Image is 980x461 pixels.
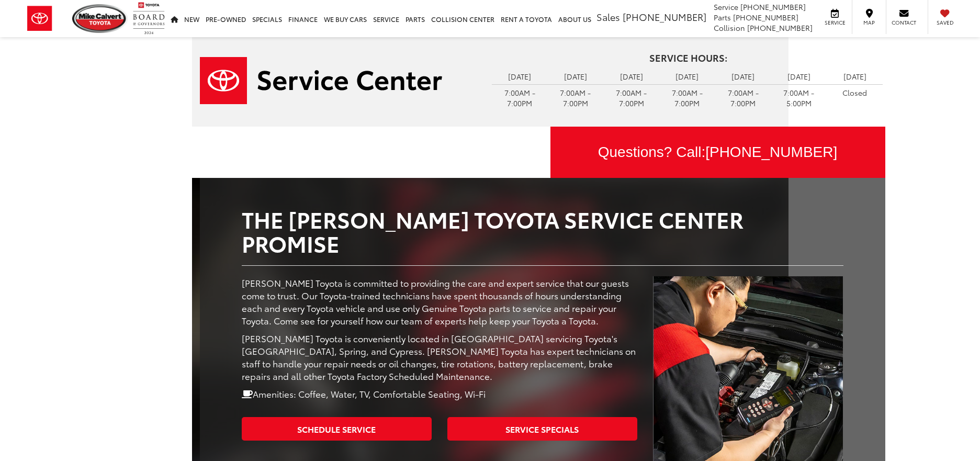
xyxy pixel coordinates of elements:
td: 7:00AM - 7:00PM [603,84,659,111]
span: Collision [714,23,745,33]
td: 7:00AM - 7:00PM [659,84,715,111]
img: Mike Calvert Toyota [72,4,128,33]
td: 7:00AM - 7:00PM [492,84,548,111]
a: Schedule Service [242,417,432,441]
td: 7:00AM - 5:00PM [771,84,827,111]
span: Saved [933,19,956,26]
span: Sales [596,10,620,24]
p: [PERSON_NAME] Toyota is committed to providing the care and expert service that our guests come t... [242,276,638,327]
span: [PHONE_NUMBER] [623,10,706,24]
span: Service [823,19,847,26]
span: [PHONE_NUMBER] [740,2,806,12]
td: [DATE] [492,69,548,84]
span: [PHONE_NUMBER] [747,23,813,33]
p: [PERSON_NAME] Toyota is conveniently located in [GEOGRAPHIC_DATA] servicing Toyota's [GEOGRAPHIC_... [242,332,638,382]
h2: The [PERSON_NAME] Toyota Service Center Promise [242,207,843,255]
td: [DATE] [827,69,883,84]
span: Parts [714,12,731,23]
div: Questions? Call: [550,127,885,178]
span: [PHONE_NUMBER] [733,12,798,23]
td: [DATE] [771,69,827,84]
span: [PHONE_NUMBER] [705,144,837,160]
a: Service Specials [447,417,637,441]
td: [DATE] [603,69,659,84]
a: Service Center | Mike Calvert Toyota in Houston TX [200,57,476,104]
span: Map [858,19,881,26]
td: Closed [827,84,883,100]
span: Service [714,2,738,12]
a: Questions? Call:[PHONE_NUMBER] [550,127,885,178]
td: 7:00AM - 7:00PM [548,84,604,111]
td: [DATE] [548,69,604,84]
img: Service Center | Mike Calvert Toyota in Houston TX [200,57,442,104]
span: Contact [892,19,916,26]
h4: Service Hours: [492,53,885,63]
td: [DATE] [715,69,771,84]
td: 7:00AM - 7:00PM [715,84,771,111]
p: Amenities: Coffee, Water, TV, Comfortable Seating, Wi-Fi [242,387,638,400]
td: [DATE] [659,69,715,84]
